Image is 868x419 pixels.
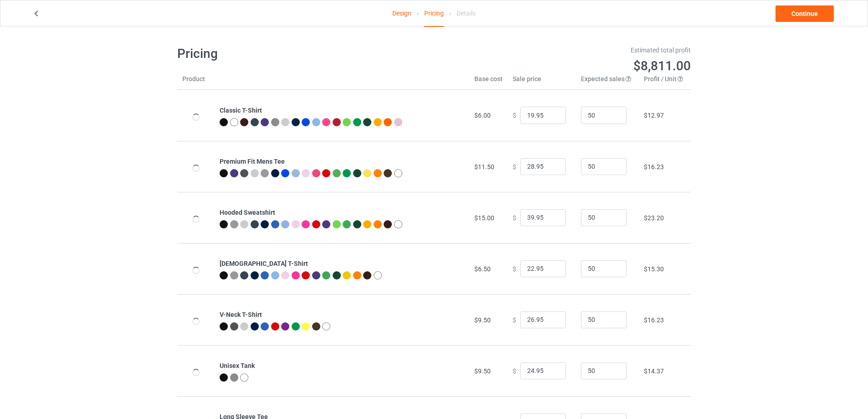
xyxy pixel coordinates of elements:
span: $15.00 [474,214,494,222]
div: Estimated total profit [441,46,691,55]
th: Base cost [469,74,508,90]
span: $6.50 [474,265,491,273]
b: Hooded Sweatshirt [220,209,275,216]
div: Pricing [424,0,444,27]
a: Continue [776,5,834,22]
span: $16.23 [644,316,664,324]
img: heather_texture.png [230,373,238,382]
span: $ [513,163,516,170]
img: heather_texture.png [261,169,269,177]
b: V-Neck T-Shirt [220,311,262,318]
b: Unisex Tank [220,362,255,369]
span: $9.50 [474,367,491,375]
span: $ [513,265,516,272]
a: Design [392,0,411,26]
span: $9.50 [474,316,491,324]
span: $16.23 [644,163,664,171]
th: Expected sales [576,74,639,90]
span: $15.30 [644,265,664,273]
span: $6.00 [474,112,491,119]
span: $11.50 [474,163,494,171]
b: Premium Fit Mens Tee [220,158,285,165]
span: $ [513,316,516,323]
span: $ [513,214,516,221]
img: heather_texture.png [271,118,279,126]
span: $ [513,367,516,374]
span: $8,811.00 [633,58,691,73]
span: $23.20 [644,214,664,222]
th: Product [177,74,215,90]
th: Sale price [508,74,576,90]
div: Details [457,0,476,26]
h1: Pricing [177,46,428,62]
b: [DEMOGRAPHIC_DATA] T-Shirt [220,260,308,267]
span: $14.37 [644,367,664,375]
span: $ [513,112,516,119]
span: $12.97 [644,112,664,119]
b: Classic T-Shirt [220,107,262,114]
th: Profit / Unit [639,74,691,90]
